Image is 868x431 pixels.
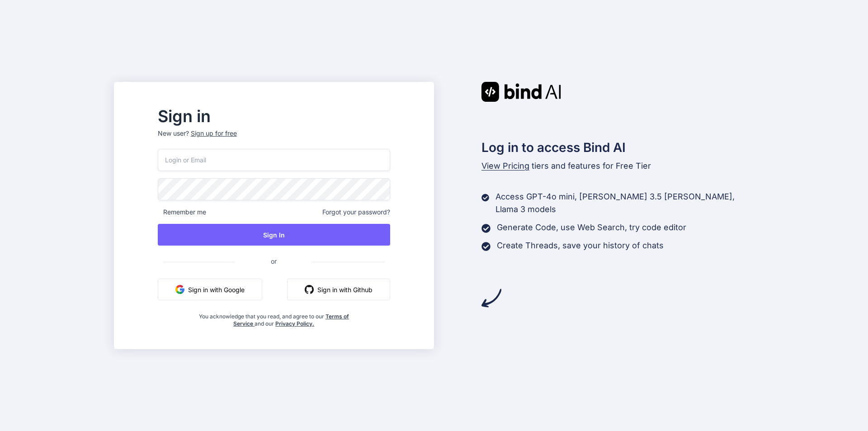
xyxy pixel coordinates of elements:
img: github [305,285,314,294]
img: Bind AI logo [481,82,561,102]
span: or [235,250,313,272]
p: Generate Code, use Web Search, try code editor [497,221,686,234]
p: tiers and features for Free Tier [481,160,755,172]
p: Access GPT-4o mini, [PERSON_NAME] 3.5 [PERSON_NAME], Llama 3 models [495,190,754,216]
div: You acknowledge that you read, and agree to our and our [196,308,351,327]
input: Login or Email [158,149,390,171]
h2: Log in to access Bind AI [481,138,755,157]
img: google [175,285,184,294]
h2: Sign in [158,109,390,123]
p: New user? [158,129,390,149]
a: Privacy Policy. [275,320,314,327]
span: Forgot your password? [322,208,390,217]
span: Remember me [158,208,206,217]
button: Sign in with Google [158,279,262,300]
button: Sign In [158,224,390,246]
button: Sign in with Github [287,279,390,300]
a: Terms of Service [233,313,349,327]
img: arrow [481,288,501,308]
p: Create Threads, save your history of chats [497,239,664,252]
div: Sign up for free [191,129,237,138]
span: View Pricing [481,161,529,171]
